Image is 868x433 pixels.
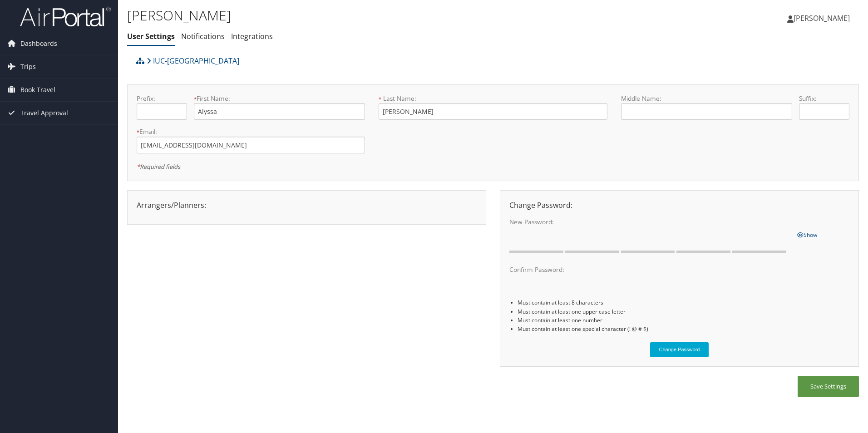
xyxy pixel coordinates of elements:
h1: [PERSON_NAME] [127,6,615,25]
label: Suffix: [799,94,849,103]
em: Required fields [137,162,180,171]
a: Show [797,229,817,239]
label: Middle Name: [621,94,792,103]
a: [PERSON_NAME] [787,5,859,32]
a: Notifications [181,31,225,41]
a: IUC-[GEOGRAPHIC_DATA] [147,52,239,70]
img: airportal-logo.png [20,6,111,27]
label: First Name: [194,94,365,103]
a: User Settings [127,31,175,41]
li: Must contain at least 8 characters [518,298,849,307]
button: Change Password [650,342,709,357]
span: Trips [20,55,36,78]
span: Book Travel [20,79,55,101]
label: Email: [137,127,365,136]
label: Confirm Password: [509,265,790,274]
span: [PERSON_NAME] [794,13,850,23]
div: Change Password: [503,200,856,211]
a: Integrations [231,31,273,41]
li: Must contain at least one special character (! @ # $) [518,325,849,333]
label: Prefix: [137,94,187,103]
label: Last Name: [379,94,607,103]
span: Show [797,231,817,239]
li: Must contain at least one number [518,316,849,325]
span: Dashboards [20,32,57,55]
span: Travel Approval [20,102,68,124]
li: Must contain at least one upper case letter [518,307,849,316]
label: New Password: [509,217,790,226]
div: Arrangers/Planners: [130,200,483,211]
button: Save Settings [798,376,859,397]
